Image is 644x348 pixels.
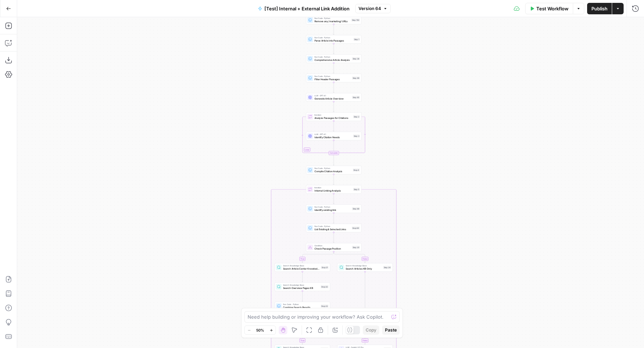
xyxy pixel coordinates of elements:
span: Iteration [314,113,352,116]
g: Edge from step_90 to step_91 [334,333,366,344]
div: Run Code · PythonIdentify existing linkStep 89 [306,204,361,213]
span: Run Code · Python [314,167,352,170]
span: LLM · GPT-4.1 [314,133,352,136]
span: Version 64 [358,5,381,12]
g: Edge from step_20 to step_21 [302,251,334,262]
g: Edge from step_2-iteration-end to step_4 [333,155,334,165]
div: Step 65 [352,96,360,99]
span: Identify Citation Needs [314,135,352,139]
div: IterationInternal Linking AnalysisStep 5 [306,185,361,194]
g: Edge from step_65 to step_2 [333,101,334,112]
div: Search Knowledge BaseSearch Overview Pages KBStep 22 [275,282,330,291]
div: Complete [329,151,339,155]
span: Analyze Passages for Citations [314,116,352,120]
div: Step 24 [383,266,391,269]
div: Step 38 [352,57,360,60]
span: Search Article Center Knowledge Base [283,267,319,270]
span: Search Overview Pages KB [283,286,319,290]
span: Identify existing link [314,208,351,212]
g: Edge from step_38 to step_99 [333,63,334,73]
span: Search Knowledge Base [283,264,319,267]
div: Run Code · PythonComprehensive Article AnalysisStep 38 [306,54,361,63]
span: Generate Article Overview [314,97,351,100]
div: Search Knowledge BaseSearch Articles KB OnlyStep 24 [337,263,393,272]
span: Test Workflow [536,5,569,12]
span: Run Code · Python [314,225,351,228]
span: Search Articles KB Only [346,267,382,270]
g: Edge from step_64 to step_20 [333,232,334,242]
div: Run Code · PythonFilter Header PassagesStep 99 [306,74,361,82]
button: Version 64 [355,4,391,13]
div: Step 3 [353,134,360,137]
span: Parse Article into Passages [314,39,352,42]
div: Step 21 [321,266,328,269]
g: Edge from step_5 to step_89 [333,193,334,204]
span: Run Code · Python [314,17,350,20]
g: Edge from step_90 to step_94 [302,333,334,344]
div: ConditionCheck Passage PositionStep 20 [306,243,361,252]
div: Step 89 [352,207,360,210]
div: Step 1 [353,38,360,41]
span: Paste [385,327,397,333]
div: Search Knowledge BaseSearch Article Center Knowledge BaseStep 21 [275,263,330,272]
span: Run Code · Python [314,55,351,58]
button: Paste [382,325,400,335]
button: Publish [587,3,612,14]
g: Edge from step_102 to step_1 [333,24,334,34]
g: Edge from step_99 to step_65 [333,82,334,92]
g: Edge from step_2 to step_3 [333,121,334,131]
span: Condition [314,244,351,247]
div: Step 64 [352,226,360,229]
div: Step 2 [353,115,360,118]
div: Step 22 [321,285,328,288]
g: Edge from step_21 to step_22 [302,271,303,282]
div: LLM · GPT-4.1Generate Article OverviewStep 65 [306,93,361,102]
div: Step 20 [352,246,360,249]
span: Run Code · Python [314,206,351,208]
div: Run Code · PythonCombine Search ResultsStep 23 [275,302,330,310]
g: Edge from step_4 to step_5 [333,174,334,184]
span: LLM · GPT-4.1 [314,94,351,97]
button: [Test] Internal + External Link Addition [254,3,354,14]
div: LoopIterationAnalyze Passages for CitationsStep 2 [306,112,361,121]
div: Step 23 [321,304,328,308]
button: Copy [363,325,379,335]
span: Publish [591,5,608,12]
button: Test Workflow [525,3,573,14]
div: Step 4 [353,168,360,171]
div: Step 99 [352,76,360,79]
span: Filter Header Passages [314,77,351,81]
div: Step 102 [351,18,360,21]
g: Edge from step_24 to step_20-conditional-end [334,271,365,318]
span: [Test] Internal + External Link Addition [264,5,350,12]
span: Check Passage Position [314,247,351,250]
div: Run Code · PythonRemove any /marketing/ URLsStep 102 [306,16,361,24]
span: Remove any /marketing/ URLs [314,19,350,23]
g: Edge from step_22 to step_23 [302,291,303,301]
div: Run Code · PythonList Existing & Selected LinksStep 64 [306,224,361,232]
span: Copy [366,327,376,333]
span: Internal Linking Analysis [314,189,352,192]
div: Step 5 [353,188,360,191]
span: Search Knowledge Base [283,284,319,286]
div: Run Code · PythonParse Article into PassagesStep 1 [306,35,361,44]
g: Edge from step_1 to step_38 [333,43,334,54]
div: LLM · GPT-4.1Identify Citation NeedsStep 3 [306,132,361,140]
span: Run Code · Python [283,303,319,306]
span: List Existing & Selected Links [314,227,351,231]
span: Comprehensive Article Analysis [314,58,351,62]
span: 50% [256,327,264,333]
div: Complete [306,151,361,155]
span: Search Knowledge Base [346,264,382,267]
div: Run Code · PythonCompile Citation AnalysisStep 4 [306,166,361,174]
span: Run Code · Python [314,75,351,78]
span: Compile Citation Analysis [314,169,352,173]
g: Edge from step_20 to step_24 [334,251,366,262]
span: Run Code · Python [314,36,352,39]
span: Iteration [314,186,352,189]
g: Edge from step_89 to step_64 [333,213,334,223]
span: Combine Search Results [283,305,319,309]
